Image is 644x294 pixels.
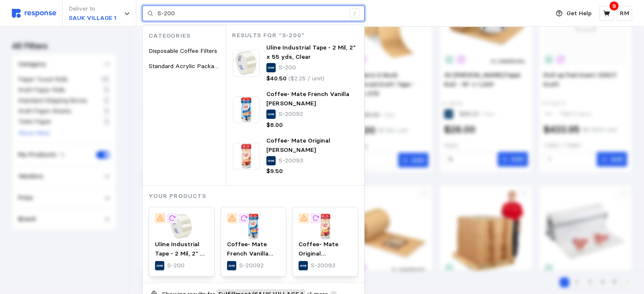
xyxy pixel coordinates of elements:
p: Results for "S-200" [232,31,364,40]
p: S-20093 [311,261,335,270]
p: Get Help [567,9,591,18]
span: Standard Acrylic Packaging Tapes [149,62,244,70]
img: S-20093 [299,213,352,240]
img: S-200 [233,50,260,77]
span: Uline Industrial Tape - 2 Mil, 2" x 55 yds, Clear [155,240,205,266]
p: $8.00 [266,121,283,130]
button: RM [617,6,632,21]
span: Coffee- Mate Original [PERSON_NAME] [299,240,348,266]
button: Get Help [551,5,597,22]
p: Categories [149,31,226,41]
p: Your Products [149,192,364,201]
span: Uline Industrial Tape - 2 Mil, 2" x 55 yds, Clear [266,44,356,60]
p: SAUK VILLAGE 1 [69,14,116,23]
p: S-200 [167,261,185,270]
img: S-20093 [233,143,260,170]
input: Search for a product name or SKU [158,6,345,21]
span: Coffee- Mate Original [PERSON_NAME] [266,137,330,154]
p: ($2.25 / unit) [288,74,324,83]
img: svg%3e [12,9,56,18]
span: Coffee- Mate French Vanilla [PERSON_NAME] [227,240,276,266]
p: $9.50 [266,167,283,176]
p: RM [620,9,629,18]
p: S-20092 [239,261,264,270]
p: S-20092 [279,110,303,119]
img: S-200 [155,213,208,240]
p: Deliver to [69,4,116,14]
span: Coffee- Mate French Vanilla [PERSON_NAME] [266,90,349,107]
p: S-20093 [279,156,303,165]
span: Disposable Coffee Filters [149,47,217,55]
p: $40.50 [266,74,287,83]
img: S-20092 [227,213,280,240]
img: S-20092 [233,96,260,123]
div: / [350,8,360,19]
p: 9 [612,1,616,11]
p: S-200 [279,63,296,72]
